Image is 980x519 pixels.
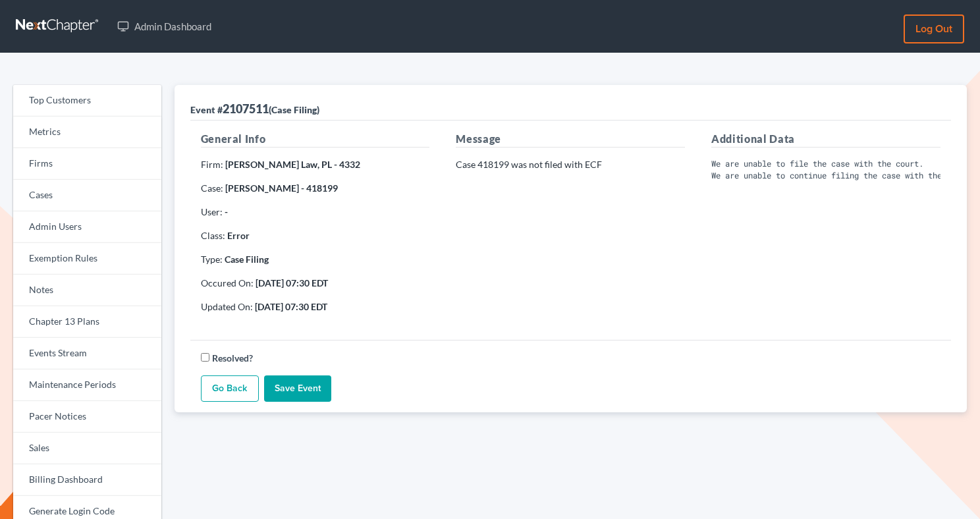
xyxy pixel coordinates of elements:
h5: Additional Data [711,131,940,148]
span: Case: [201,182,223,194]
a: Chapter 13 Plans [13,306,161,338]
h5: General Info [201,131,430,148]
label: Resolved? [212,351,253,365]
a: Metrics [13,117,161,148]
strong: [DATE] 07:30 EDT [256,277,328,288]
a: Admin Users [13,211,161,243]
span: Class: [201,230,225,241]
span: Type: [201,254,223,265]
strong: [PERSON_NAME] Law, PL - 4332 [225,159,360,170]
div: 2107511 [190,101,319,117]
a: Pacer Notices [13,401,161,433]
strong: Error [227,230,250,241]
a: Log out [904,14,964,43]
strong: Case Filing [225,254,269,265]
span: (Case Filing) [269,104,319,115]
span: User: [201,206,223,217]
strong: [DATE] 07:30 EDT [255,301,327,312]
p: Case 418199 was not filed with ECF [456,158,685,171]
a: Maintenance Periods [13,369,161,401]
a: Firms [13,148,161,180]
a: Sales [13,433,161,464]
a: Admin Dashboard [111,14,218,38]
a: Notes [13,275,161,306]
a: Events Stream [13,338,161,369]
span: Firm: [201,159,223,170]
span: Event # [190,104,223,115]
strong: - [225,206,228,217]
input: Save Event [264,375,331,402]
a: Go Back [201,375,259,402]
span: Updated On: [201,301,253,312]
pre: We are unable to file the case with the court. We are unable to continue filing the case with the... [711,158,940,181]
span: Occured On: [201,277,254,288]
a: Exemption Rules [13,243,161,275]
a: Top Customers [13,85,161,117]
a: Billing Dashboard [13,464,161,496]
a: Cases [13,180,161,211]
strong: [PERSON_NAME] - 418199 [225,182,338,194]
h5: Message [456,131,685,148]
